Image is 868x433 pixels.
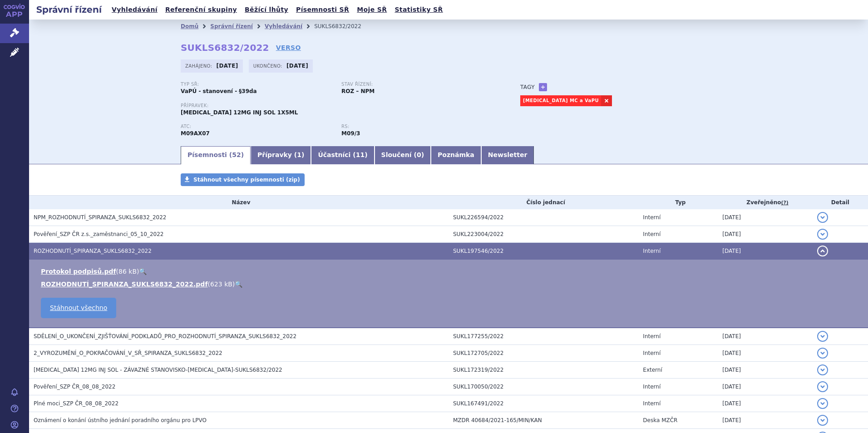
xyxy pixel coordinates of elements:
td: SUKL170050/2022 [449,379,638,395]
td: SUKL167491/2022 [449,395,638,412]
a: Newsletter [481,146,534,164]
td: SUKL226594/2022 [449,209,638,226]
td: [DATE] [718,379,812,395]
a: 🔍 [139,268,147,275]
span: 11 [356,151,365,158]
a: Protokol podpisů.pdf [41,268,116,275]
td: SUKL172319/2022 [449,362,638,379]
span: 623 kB [210,280,232,288]
a: + [539,83,547,91]
span: 52 [232,151,241,158]
span: Interní [643,400,661,407]
a: Vyhledávání [109,4,160,16]
h3: Tagy [520,82,535,93]
strong: SUKLS6832/2022 [181,42,269,53]
button: detail [817,246,828,256]
a: Domů [181,23,198,30]
td: [DATE] [718,243,812,260]
span: Ukončeno: [253,62,284,69]
span: 86 kB [118,268,137,275]
td: SUKL177255/2022 [449,328,638,345]
span: Interní [643,333,661,340]
th: Název [29,196,449,209]
a: Referenční skupiny [163,4,240,16]
a: Statistiky SŘ [392,4,445,16]
p: Typ SŘ: [181,82,332,87]
strong: [DATE] [217,63,238,69]
span: Interní [643,248,661,254]
li: ( ) [41,280,859,289]
a: Přípravky (1) [251,146,311,164]
td: [DATE] [718,209,812,226]
button: detail [817,229,828,240]
li: ( ) [41,267,859,276]
td: [DATE] [718,395,812,412]
span: Interní [643,214,661,221]
span: ROZHODNUTÍ_SPIRANZA_SUKLS6832_2022 [34,248,152,254]
td: SUKL197546/2022 [449,243,638,260]
strong: VaPÚ - stanovení - §39da [181,88,257,94]
strong: [DATE] [286,63,308,69]
td: [DATE] [718,345,812,362]
a: Písemnosti SŘ [293,4,352,16]
li: SUKLS6832/2022 [314,20,373,33]
td: SUKL223004/2022 [449,226,638,243]
abbr: (?) [781,200,789,206]
p: Přípravek: [181,103,502,108]
a: Běžící lhůty [242,4,291,16]
button: detail [817,212,828,223]
button: detail [817,348,828,359]
span: Interní [643,384,661,390]
button: detail [817,381,828,392]
td: [DATE] [718,328,812,345]
span: SDĚLENÍ_O_UKONČENÍ_ZJIŠŤOVÁNÍ_PODKLADŮ_PRO_ROZHODNUTÍ_SPIRANZA_SUKLS6832_2022 [34,333,296,340]
a: Poznámka [431,146,481,164]
a: ROZHODNUTÍ_SPIRANZA_SUKLS6832_2022.pdf [41,280,207,288]
a: Vyhledávání [265,23,302,30]
td: [DATE] [718,226,812,243]
span: Deska MZČR [643,417,677,423]
span: SPINRAZA 12MG INJ SOL - ZÁVAZNÉ STANOVISKO-SPINRAZA-SUKLS6832/2022 [34,367,282,373]
h2: Správní řízení [29,3,109,16]
a: Správní řízení [210,23,253,30]
a: Moje SŘ [354,4,390,16]
span: Externí [643,367,662,373]
span: Stáhnout všechny písemnosti (zip) [193,177,300,183]
span: 1 [297,151,301,158]
strong: nusinersen [341,130,360,137]
button: detail [817,415,828,426]
button: detail [817,331,828,342]
a: Sloučení (0) [375,146,431,164]
a: Stáhnout všechny písemnosti (zip) [181,173,305,186]
span: Interní [643,350,661,356]
td: [DATE] [718,412,812,429]
a: VERSO [276,43,301,52]
td: SUKL172705/2022 [449,345,638,362]
p: Stav řízení: [341,82,493,87]
th: Číslo jednací [449,196,638,209]
th: Typ [638,196,718,209]
a: 🔍 [235,280,242,288]
span: 0 [417,151,421,158]
strong: NUSINERSEN [181,130,210,137]
span: Oznámení o konání ústního jednání poradního orgánu pro LPVO [34,417,207,423]
a: Stáhnout všechno [41,298,116,318]
button: detail [817,398,828,409]
strong: ROZ – NPM [341,88,375,94]
span: Pověření_SZP ČR_08_08_2022 [34,384,115,390]
span: Pověření_SZP ČR z.s._zaměstnanci_05_10_2022 [34,231,163,237]
p: ATC: [181,124,332,129]
span: Plné moci_SZP ČR_08_08_2022 [34,400,118,407]
span: Zahájeno: [185,62,214,69]
span: [MEDICAL_DATA] 12MG INJ SOL 1X5ML [181,109,298,116]
span: Interní [643,231,661,237]
p: RS: [341,124,493,129]
td: MZDR 40684/2021-165/MIN/KAN [449,412,638,429]
td: [DATE] [718,362,812,379]
button: detail [817,364,828,375]
a: [MEDICAL_DATA] MC a VaPU [520,95,601,106]
a: Písemnosti (52) [181,146,251,164]
th: Detail [813,196,868,209]
th: Zveřejněno [718,196,812,209]
span: 2_VYROZUMĚNÍ_O_POKRAČOVÁNÍ_V_SŘ_SPIRANZA_SUKLS6832_2022 [34,350,222,356]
